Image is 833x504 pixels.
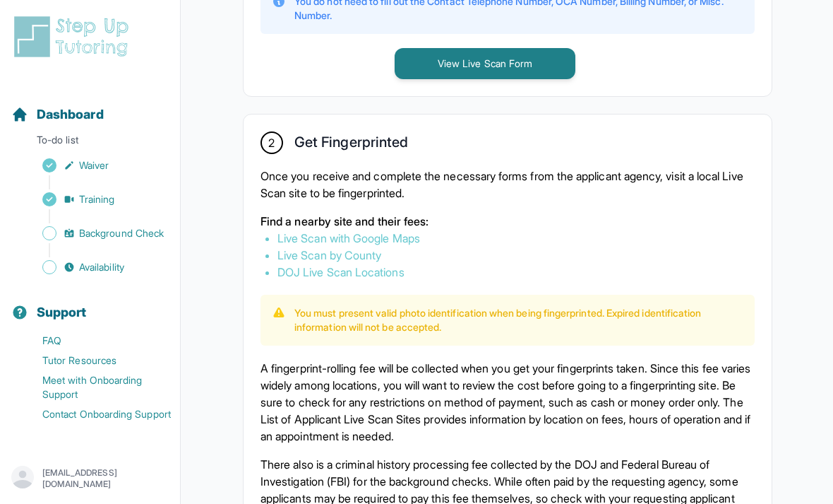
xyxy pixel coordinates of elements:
[277,231,420,245] a: Live Scan with Google Maps
[6,133,174,153] p: To-do list
[11,331,180,351] a: FAQ
[11,404,180,424] a: Contact Onboarding Support
[260,213,755,230] p: Find a nearby site and their fees:
[11,257,180,277] a: Availability
[42,467,169,490] p: [EMAIL_ADDRESS][DOMAIN_NAME]
[11,466,169,491] button: [EMAIL_ADDRESS][DOMAIN_NAME]
[37,105,104,124] span: Dashboard
[79,260,124,274] span: Availability
[11,370,180,404] a: Meet with Onboarding Support
[294,134,408,156] h2: Get Fingerprinted
[11,351,180,370] a: Tutor Resources
[260,168,755,201] p: Once you receive and complete the necessary forms from the applicant agency, visit a local Live S...
[79,226,164,240] span: Background Check
[277,248,381,262] a: Live Scan by County
[6,82,174,130] button: Dashboard
[11,189,180,209] a: Training
[395,48,575,79] button: View Live Scan Form
[11,223,180,243] a: Background Check
[6,280,174,328] button: Support
[79,192,115,206] span: Training
[395,56,575,70] a: View Live Scan Form
[11,105,104,124] a: Dashboard
[294,306,743,334] p: You must present valid photo identification when being fingerprinted. Expired identification info...
[268,134,275,151] span: 2
[79,158,109,172] span: Waiver
[11,14,137,59] img: logo
[260,360,755,445] p: A fingerprint-rolling fee will be collected when you get your fingerprints taken. Since this fee ...
[37,303,87,322] span: Support
[11,156,180,175] a: Waiver
[277,265,404,279] a: DOJ Live Scan Locations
